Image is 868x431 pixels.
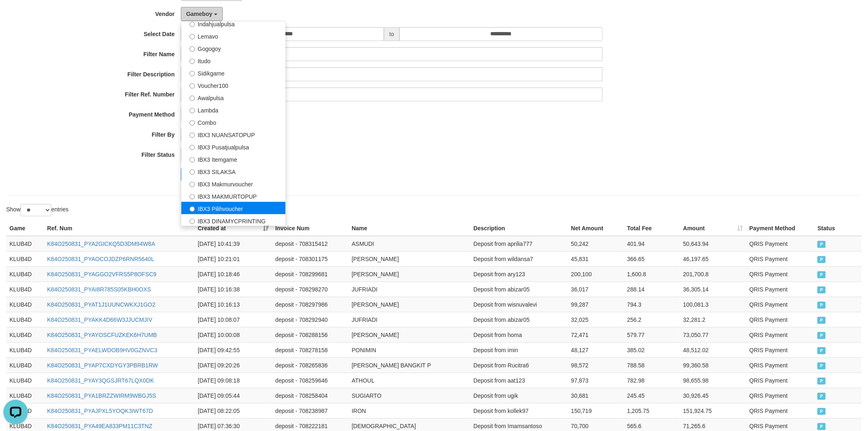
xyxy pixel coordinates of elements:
td: [PERSON_NAME] [348,251,470,266]
td: 794.3 [624,297,680,312]
td: 579.77 [624,327,680,342]
td: KLUB4D [6,327,44,342]
a: K84O250831_PYA49EA833PM11C3TNZ [47,423,153,429]
label: Lemavo [181,30,286,42]
td: 1,205.75 [624,403,680,418]
td: 151,924.75 [680,403,747,418]
td: 48,512.02 [680,342,747,358]
th: Created at: activate to sort column ascending [194,221,272,236]
td: Deposit from Rucitra6 [470,358,568,373]
td: JUFRIADI [348,282,470,297]
td: deposit - 708259646 [272,373,348,388]
td: 788.58 [624,358,680,373]
td: Deposit from imin [470,342,568,358]
td: KLUB4D [6,312,44,327]
th: Payment Method [746,221,814,236]
span: PAID [818,393,826,400]
td: 32,025 [568,312,624,327]
input: Voucher100 [190,83,195,89]
td: Deposit from aat123 [470,373,568,388]
td: QRIS Payment [746,312,814,327]
td: KLUB4D [6,282,44,297]
td: [DATE] 10:41:39 [194,236,272,252]
td: IRON [348,403,470,418]
td: 99,287 [568,297,624,312]
td: KLUB4D [6,342,44,358]
td: deposit - 708288156 [272,327,348,342]
label: IBX3 SILAKSA [181,165,286,177]
td: QRIS Payment [746,282,814,297]
a: K84O250831_PYAKK4D66W3JJUCMJIV [47,316,153,323]
td: KLUB4D [6,358,44,373]
a: K84O250831_PYA2GICKQ5D3DM94W8A [47,241,155,247]
span: Gameboy [186,11,212,17]
td: [DATE] 09:05:44 [194,388,272,403]
td: 99,360.58 [680,358,747,373]
td: QRIS Payment [746,358,814,373]
td: [PERSON_NAME] [348,266,470,282]
th: Status [814,221,862,236]
span: PAID [818,317,826,324]
input: Itudo [190,59,195,64]
button: Open LiveChat chat widget [3,3,28,28]
td: [PERSON_NAME] BANGKIT P [348,358,470,373]
td: Deposit from aprilia777 [470,236,568,252]
td: SUGIARTO [348,388,470,403]
td: 46,197.65 [680,251,747,266]
td: [DATE] 10:21:01 [194,251,272,266]
label: IBX3 DINAMYCPRINTING [181,214,286,227]
td: 30,926.45 [680,388,747,403]
td: QRIS Payment [746,342,814,358]
td: [PERSON_NAME] [348,327,470,342]
label: Voucher100 [181,79,286,91]
a: K84O250831_PYAJPXL5YOQK3IWT67D [47,408,153,414]
td: 1,600.8 [624,266,680,282]
td: 288.14 [624,282,680,297]
td: Deposit from ary123 [470,266,568,282]
td: KLUB4D [6,251,44,266]
input: Lambda [190,108,195,113]
span: PAID [818,287,826,293]
a: K84O250831_PYAP7CXDYGY3PBRB1RW [47,362,158,369]
td: KLUB4D [6,266,44,282]
td: [DATE] 10:00:08 [194,327,272,342]
label: Combo [181,116,286,128]
td: ATHOUL [348,373,470,388]
td: [DATE] 10:18:46 [194,266,272,282]
td: [DATE] 09:42:55 [194,342,272,358]
td: deposit - 708292940 [272,312,348,327]
td: deposit - 708297986 [272,297,348,312]
td: KLUB4D [6,236,44,252]
td: QRIS Payment [746,373,814,388]
td: Deposit from kollek97 [470,403,568,418]
input: IBX3 MAKMURTOPUP [190,194,195,199]
td: deposit - 708238987 [272,403,348,418]
td: KLUB4D [6,297,44,312]
label: Indahjualpulsa [181,17,286,30]
td: deposit - 708278158 [272,342,348,358]
input: Awalpulsa [190,96,195,101]
td: KLUB4D [6,388,44,403]
th: Invoice Num [272,221,348,236]
label: Awalpulsa [181,91,286,103]
span: PAID [818,271,826,278]
td: 366.65 [624,251,680,266]
th: Description [470,221,568,236]
th: Total Fee [624,221,680,236]
td: QRIS Payment [746,403,814,418]
td: 50,643.94 [680,236,747,252]
td: PONIMIN [348,342,470,358]
td: deposit - 708258404 [272,388,348,403]
a: K84O250831_PYAOCOJDZP6RNR5640L [47,256,154,262]
label: Sidikgame [181,66,286,79]
td: 256.2 [624,312,680,327]
td: KLUB4D [6,373,44,388]
label: IBX3 Pusatjualpulsa [181,140,286,153]
input: IBX3 Makmurvoucher [190,182,195,187]
label: Gogogoy [181,42,286,54]
td: 200,100 [568,266,624,282]
input: IBX3 Itemgame [190,157,195,163]
td: QRIS Payment [746,388,814,403]
td: 100,081.3 [680,297,747,312]
td: 385.02 [624,342,680,358]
